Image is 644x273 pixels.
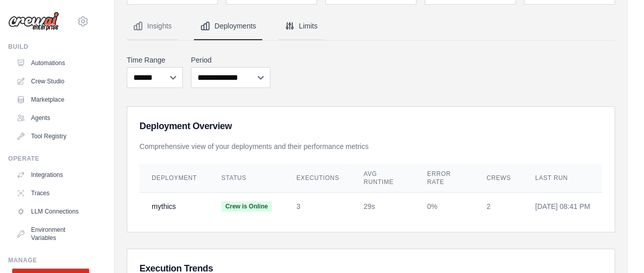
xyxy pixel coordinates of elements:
[127,55,183,65] label: Time Range
[284,164,351,193] th: Executions
[209,164,284,193] th: Status
[12,167,89,183] a: Integrations
[474,193,523,220] td: 2
[127,13,178,40] button: Insights
[523,164,602,193] th: Last Run
[8,43,89,51] div: Build
[139,141,602,151] p: Comprehensive view of your deployments and their performance metrics
[12,222,89,246] a: Environment Variables
[351,164,415,193] th: Avg Runtime
[12,185,89,201] a: Traces
[415,164,474,193] th: Error Rate
[12,92,89,108] a: Marketplace
[8,155,89,163] div: Operate
[194,13,262,40] button: Deployments
[12,110,89,126] a: Agents
[278,13,324,40] button: Limits
[523,193,602,220] td: [DATE] 08:41 PM
[8,256,89,264] div: Manage
[12,55,89,71] a: Automations
[8,12,59,31] img: Logo
[127,13,615,40] nav: Tabs
[139,164,209,193] th: Deployment
[12,128,89,144] a: Tool Registry
[191,55,270,65] label: Period
[474,164,523,193] th: Crews
[139,119,602,133] h3: Deployment Overview
[284,193,351,220] td: 3
[351,193,415,220] td: 29s
[139,193,209,220] td: mythics
[415,193,474,220] td: 0%
[12,203,89,220] a: LLM Connections
[221,201,272,211] span: Crew is Online
[12,73,89,89] a: Crew Studio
